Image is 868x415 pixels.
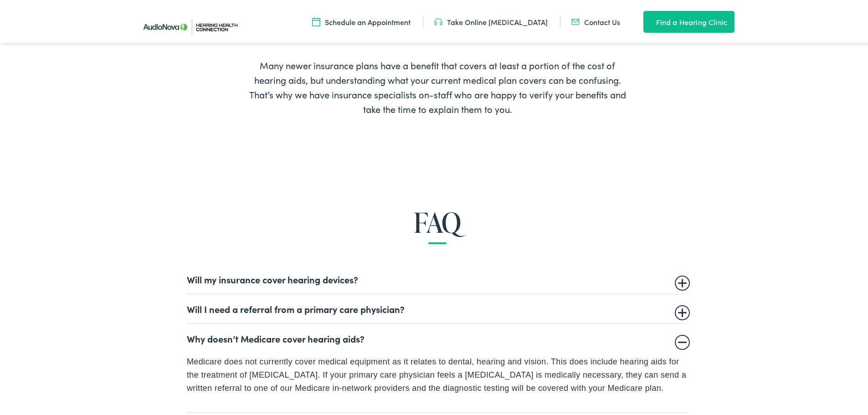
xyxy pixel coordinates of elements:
a: Contact Us [571,15,620,25]
img: utility icon [434,15,442,25]
a: Schedule an Appointment [312,15,411,25]
a: Take Online [MEDICAL_DATA] [434,15,548,25]
a: Find a Hearing Clinic [643,9,734,31]
div: Many newer insurance plans have a benefit that covers at least a portion of the cost of hearing a... [247,42,628,114]
summary: Why doesn’t Medicare cover hearing aids? [187,331,688,342]
h2: FAQ [35,205,840,236]
summary: Will I need a referral from a primary care physician? [187,302,688,313]
p: Medicare does not currently cover medical equipment as it relates to dental, hearing and vision. ... [187,354,688,393]
summary: Will my insurance cover hearing devices? [187,272,688,283]
img: utility icon [571,15,580,25]
img: utility icon [312,15,320,25]
img: utility icon [643,15,652,26]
